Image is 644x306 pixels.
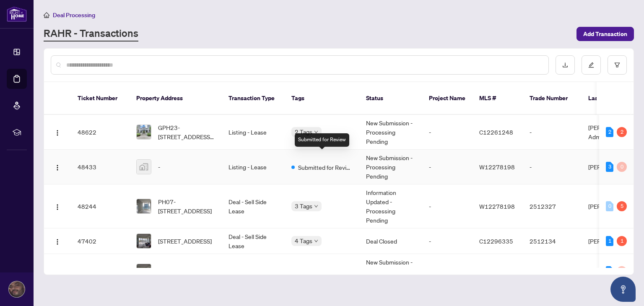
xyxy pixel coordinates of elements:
th: MLS # [473,82,523,115]
div: 5 [617,201,627,211]
th: Ticket Number [71,82,130,115]
span: Approved [298,267,324,276]
div: 1 [606,236,613,246]
div: 1 [617,236,627,246]
div: 0 [617,266,627,276]
button: download [556,55,575,75]
th: Transaction Type [222,82,285,115]
span: 3 Tags [295,201,312,211]
img: Logo [54,239,61,245]
td: 48622 [71,115,130,150]
div: 3 [606,162,613,172]
td: - [422,228,473,254]
span: edit [588,62,594,68]
span: down [314,239,318,243]
td: 47402 [71,228,130,254]
td: 48433 [71,150,130,184]
img: thumbnail-img [137,125,151,139]
td: 2512134 [523,254,582,289]
td: Listing - Lease [222,254,285,289]
td: Deal - Sell Side Lease [222,228,285,254]
div: 1 [606,266,613,276]
td: - [422,150,473,184]
span: down [314,130,318,134]
td: - [422,254,473,289]
th: Status [359,82,422,115]
img: thumbnail-img [137,234,151,248]
img: Logo [54,204,61,210]
button: Open asap [610,277,636,302]
button: Logo [51,234,64,248]
button: edit [582,55,601,75]
img: Logo [54,130,61,136]
td: Deal Closed [359,228,422,254]
button: filter [608,55,627,75]
span: download [562,62,568,68]
button: Add Transaction [576,27,634,41]
td: - [422,115,473,150]
span: C12296335 [479,267,513,275]
span: PH07-[STREET_ADDRESS] [158,197,215,215]
td: 47398 [71,254,130,289]
span: C12296335 [479,237,513,245]
div: Submitted for Review [295,133,349,147]
span: Deal Processing [53,11,95,19]
img: logo [7,6,27,22]
button: Logo [51,160,64,174]
td: Deal - Sell Side Lease [222,184,285,228]
span: C12261248 [479,128,513,136]
th: Tags [285,82,359,115]
td: New Submission - Processing Pending [359,115,422,150]
th: Project Name [422,82,473,115]
img: thumbnail-img [137,264,151,278]
span: 4 Tags [295,236,312,246]
button: Logo [51,200,64,213]
td: Listing - Lease [222,115,285,150]
button: Logo [51,125,64,139]
th: Property Address [130,82,222,115]
td: - [523,150,582,184]
a: RAHR - Transactions [44,26,138,41]
td: - [422,184,473,228]
span: Submitted for Review [298,163,353,172]
span: Add Transaction [583,27,627,41]
td: New Submission - Processing Pending [359,150,422,184]
td: 48244 [71,184,130,228]
img: thumbnail-img [137,160,151,174]
span: W12278198 [479,163,515,171]
span: - [158,162,160,171]
div: 2 [606,127,613,137]
td: Listing - Lease [222,150,285,184]
img: thumbnail-img [137,199,151,213]
span: W12278198 [479,202,515,210]
td: Information Updated - Processing Pending [359,184,422,228]
span: [STREET_ADDRESS] [158,267,212,276]
span: home [44,12,49,18]
img: Profile Icon [9,281,25,297]
div: 2 [617,127,627,137]
td: 2512327 [523,184,582,228]
span: filter [614,62,620,68]
span: GPH23-[STREET_ADDRESS][PERSON_NAME] [158,123,215,141]
span: [STREET_ADDRESS] [158,236,212,246]
img: Logo [54,164,61,171]
td: New Submission - Processing Pending [359,254,422,289]
button: Logo [51,265,64,278]
div: 0 [606,201,613,211]
span: down [314,204,318,208]
span: 2 Tags [295,127,312,137]
th: Trade Number [523,82,582,115]
div: 0 [617,162,627,172]
td: 2512134 [523,228,582,254]
td: - [523,115,582,150]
